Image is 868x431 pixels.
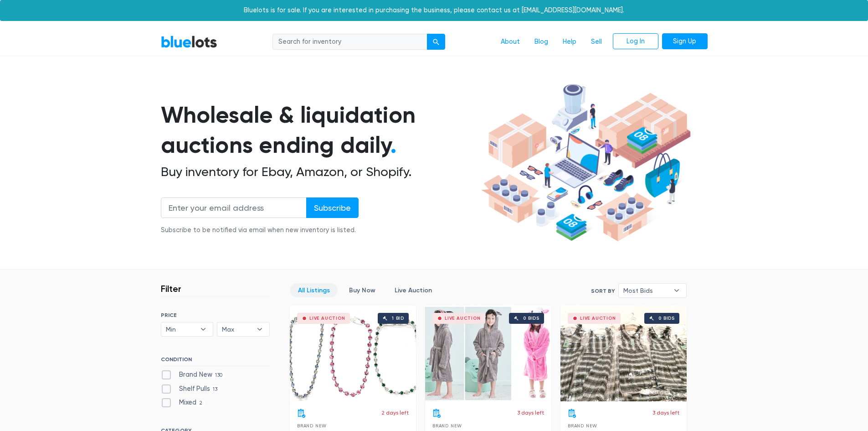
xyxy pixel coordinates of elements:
div: Subscribe to be notified via email when new inventory is listed. [161,225,359,235]
span: Most Bids [623,284,669,297]
div: Live Auction [445,316,481,321]
label: Brand New [161,370,226,380]
div: 0 bids [523,316,539,321]
h2: Buy inventory for Ebay, Amazon, or Shopify. [161,164,478,180]
label: Shelf Pulls [161,384,221,394]
label: Sort By [591,287,615,295]
span: 13 [210,386,221,393]
input: Subscribe [306,197,359,218]
b: ▾ [667,284,686,297]
b: ▾ [194,322,213,336]
a: Buy Now [341,283,383,297]
div: Live Auction [309,316,345,321]
span: 130 [212,372,226,379]
a: Sell [584,33,609,51]
input: Enter your email address [161,197,307,218]
a: Log In [613,33,658,50]
a: All Listings [290,283,338,297]
div: 1 bid [392,316,404,321]
label: Mixed [161,398,205,408]
h6: PRICE [161,312,270,318]
a: BlueLots [161,35,217,48]
p: 3 days left [517,409,544,417]
span: . [390,131,396,159]
p: 3 days left [652,409,679,417]
img: hero-ee84e7d0318cb26816c560f6b4441b76977f77a177738b4e94f68c95b2b83dbb.png [478,80,694,246]
div: 0 bids [658,316,675,321]
a: Live Auction [387,283,440,297]
h6: CONDITION [161,356,270,366]
span: 2 [196,400,205,407]
span: Brand New [297,423,327,428]
span: Brand New [568,423,597,428]
a: About [493,33,527,51]
span: Max [222,322,252,336]
h3: Filter [161,283,181,294]
p: 2 days left [381,409,409,417]
span: Brand New [432,423,462,428]
input: Search for inventory [272,34,427,50]
a: Help [555,33,584,51]
a: Live Auction 0 bids [560,306,687,401]
a: Blog [527,33,555,51]
div: Live Auction [580,316,616,321]
a: Live Auction 0 bids [425,306,551,401]
a: Sign Up [662,33,708,50]
a: Live Auction 1 bid [290,306,416,401]
h1: Wholesale & liquidation auctions ending daily [161,100,478,161]
span: Min [166,322,196,336]
b: ▾ [250,322,269,336]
